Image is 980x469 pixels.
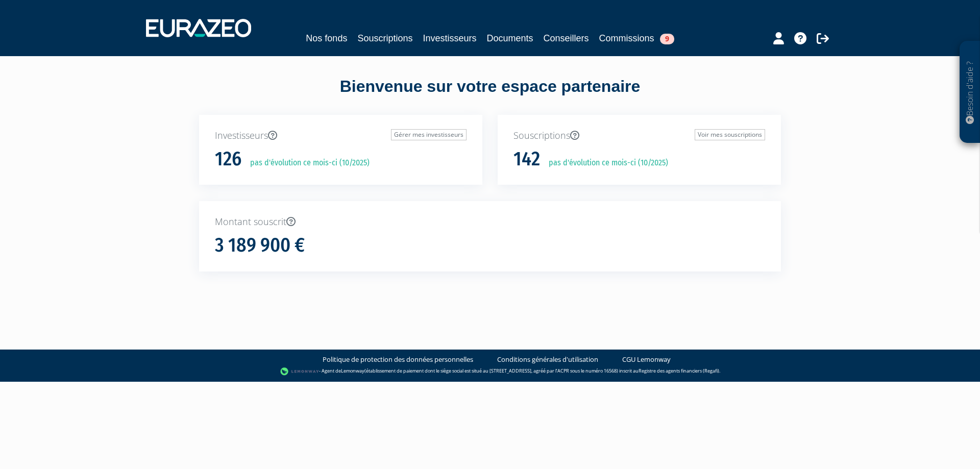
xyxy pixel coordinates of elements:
[487,31,533,45] a: Documents
[544,31,589,45] a: Conseillers
[423,31,476,45] a: Investisseurs
[639,367,719,374] a: Registre des agents financiers (Regafi)
[10,366,970,377] div: - Agent de (établissement de paiement dont le siège social est situé au [STREET_ADDRESS], agréé p...
[215,129,467,142] p: Investisseurs
[243,157,370,169] p: pas d'évolution ce mois-ci (10/2025)
[215,215,765,229] p: Montant souscrit
[146,19,251,37] img: 1732889491-logotype_eurazeo_blanc_rvb.png
[215,149,241,170] h1: 126
[341,367,364,374] a: Lemonway
[497,355,598,364] a: Conditions générales d'utilisation
[599,31,674,45] a: Commissions9
[660,34,674,44] span: 9
[215,235,305,256] h1: 3 189 900 €
[391,129,467,140] a: Gérer mes investisseurs
[964,46,976,138] p: Besoin d'aide ?
[323,355,473,364] a: Politique de protection des données personnelles
[695,129,765,140] a: Voir mes souscriptions
[542,157,668,169] p: pas d'évolution ce mois-ci (10/2025)
[306,31,347,45] a: Nos fonds
[513,149,540,170] h1: 142
[280,366,320,377] img: logo-lemonway.png
[191,75,789,115] div: Bienvenue sur votre espace partenaire
[357,31,412,45] a: Souscriptions
[622,355,671,364] a: CGU Lemonway
[513,129,765,142] p: Souscriptions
